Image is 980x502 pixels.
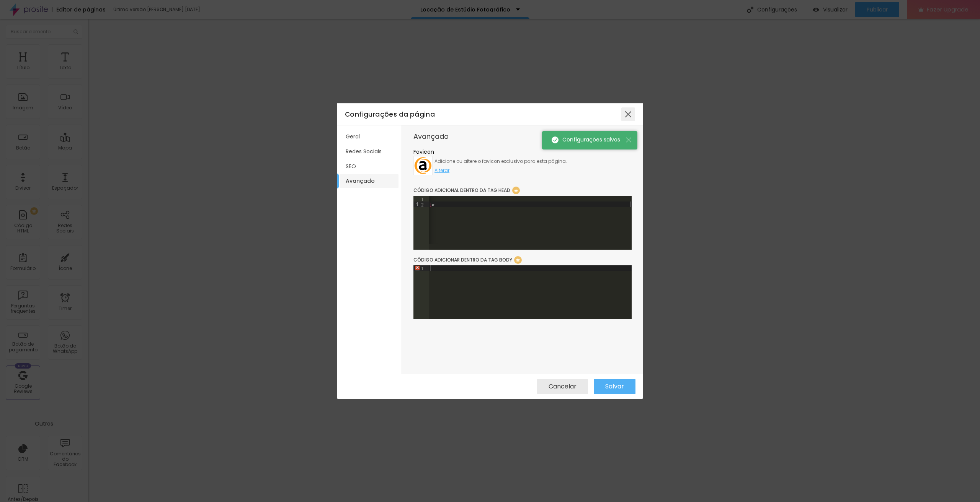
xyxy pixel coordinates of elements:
div: 1 [413,196,429,201]
span: Favicon [413,148,434,156]
img: Icone [552,136,559,143]
span: Configurações salvas [552,136,628,144]
span: Salvar [605,383,624,390]
li: Redes Sociais [340,145,399,159]
div: 1 [413,265,429,271]
div: Avançado [413,133,632,140]
li: Avançado [340,174,399,188]
div: 2 [413,201,429,207]
img: Icone [626,137,631,143]
span: Código adicionar dentro da tag BODY [413,257,512,263]
li: SEO [340,159,399,174]
span: Alterar [434,167,449,174]
img: iconea.png [414,157,432,174]
span: Adicione ou altere o favicon exclusivo para esta página. [434,158,567,165]
button: Cancelar [537,379,588,394]
li: Geral [340,130,399,144]
button: Salvar [594,379,635,394]
span: Configurações da página [345,110,435,119]
span: Código adicional dentro da tag HEAD [413,187,510,193]
span: Cancelar [549,383,577,390]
